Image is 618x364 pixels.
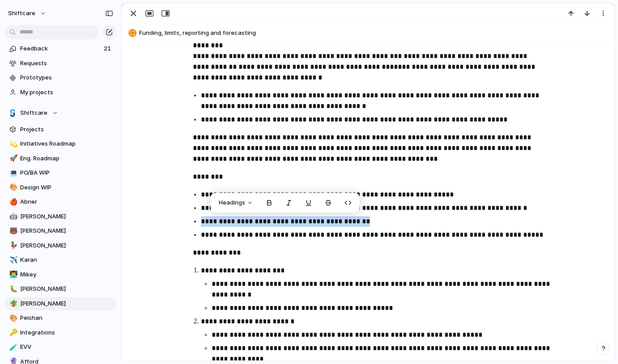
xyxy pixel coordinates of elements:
span: Abner [20,197,113,206]
a: ✈️Karan [4,253,116,267]
a: 🔑Integrations [4,326,116,339]
span: Mikey [20,270,113,279]
div: 💫 [9,139,16,149]
span: PO/BA WIP [20,168,113,177]
a: 🤖[PERSON_NAME] [4,210,116,223]
div: 🦆 [9,240,16,251]
div: 🤖 [9,211,16,222]
span: [PERSON_NAME] [20,285,113,293]
span: 21 [104,44,113,53]
button: Funding, limits, reporting and forecasting [126,26,610,40]
button: 💫 [8,139,17,148]
div: 🧪 [9,342,16,352]
div: 🐻 [9,226,16,236]
span: Headings [219,198,245,207]
a: Prototypes [4,71,116,84]
button: 🧪 [8,343,17,351]
div: 🎨 [9,182,16,192]
span: [PERSON_NAME] [20,241,113,250]
a: Requests [4,57,116,70]
span: Peishan [20,314,113,322]
button: 🐻 [8,226,17,235]
a: 🦆[PERSON_NAME] [4,239,116,252]
span: Funding, limits, reporting and forecasting [139,29,610,38]
div: 🚀 [9,153,16,163]
button: 🐛 [8,285,17,293]
div: 💻 [9,168,16,178]
button: 🔑 [8,328,17,337]
button: shiftcare [4,6,51,21]
a: 🚀Eng. Roadmap [4,152,116,165]
a: 🎨Peishan [4,311,116,325]
button: Headings [213,196,259,210]
span: Design WIP [20,183,113,192]
button: 👨‍💻 [8,270,17,279]
span: Shiftcare [20,109,47,117]
button: 🎨 [8,314,17,322]
a: 💻PO/BA WIP [4,166,116,180]
span: Projects [20,125,113,134]
span: [PERSON_NAME] [20,226,113,235]
a: 🐛[PERSON_NAME] [4,282,116,296]
span: My projects [20,88,113,97]
span: Eng. Roadmap [20,154,113,163]
span: Initiatives Roadmap [20,139,113,148]
div: 🪴 [9,298,16,309]
a: 🎨Design WIP [4,181,116,194]
a: 🪴[PERSON_NAME] [4,297,116,310]
a: 🍎Abner [4,195,116,209]
button: 🚀 [8,154,17,163]
button: 🦆 [8,241,17,250]
button: 💻 [8,168,17,177]
div: 🎨 [9,313,16,323]
span: Requests [20,59,113,68]
div: ✈️ [9,255,16,265]
button: 🎨 [8,183,17,192]
div: 👨‍💻 [9,269,16,280]
span: [PERSON_NAME] [20,212,113,221]
button: Shiftcare [4,106,116,120]
button: ✈️ [8,255,17,264]
a: 👨‍💻Mikey [4,268,116,281]
span: Karan [20,255,113,264]
a: 💫Initiatives Roadmap [4,137,116,151]
a: Projects [4,123,116,136]
a: Feedback21 [4,42,116,55]
span: [PERSON_NAME] [20,299,113,308]
span: Prototypes [20,73,113,82]
div: 🐛 [9,284,16,294]
div: 🍎 [9,197,16,207]
div: 🔑 [9,327,16,338]
span: shiftcare [8,9,35,18]
span: Integrations [20,328,113,337]
span: EVV [20,343,113,351]
span: Feedback [20,44,101,53]
a: 🧪EVV [4,340,116,354]
a: My projects [4,86,116,99]
button: 🪴 [8,299,17,308]
button: 🍎 [8,197,17,206]
a: 🐻[PERSON_NAME] [4,224,116,238]
button: 🤖 [8,212,17,221]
